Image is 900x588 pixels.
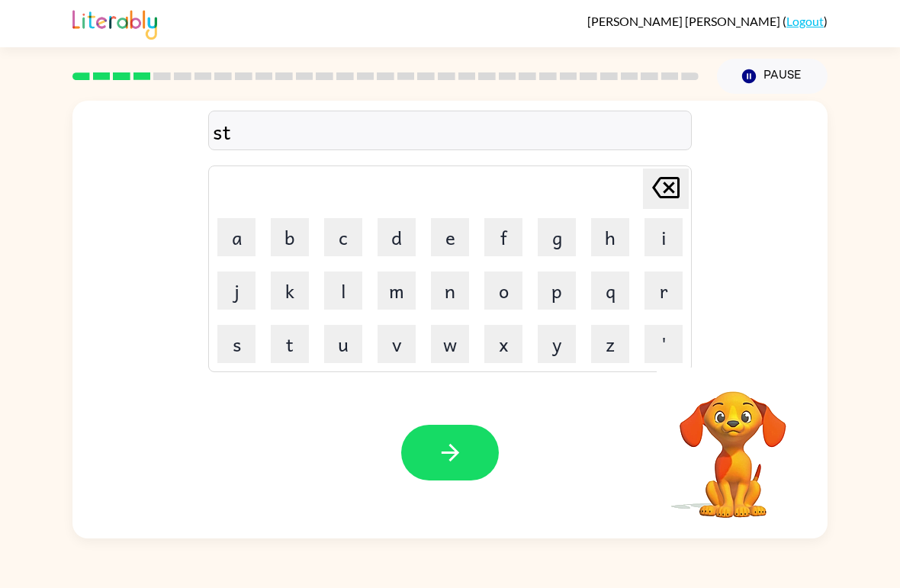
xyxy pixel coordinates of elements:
[644,272,683,310] button: r
[324,272,362,310] button: l
[72,6,157,40] img: Literably
[591,272,629,310] button: q
[378,325,416,363] button: v
[271,325,309,363] button: t
[271,272,309,310] button: k
[591,325,629,363] button: z
[484,272,522,310] button: o
[378,272,416,310] button: m
[591,218,629,256] button: h
[587,14,828,28] div: ( )
[217,325,256,363] button: s
[717,59,828,94] button: Pause
[587,14,783,28] span: [PERSON_NAME] [PERSON_NAME]
[431,218,469,256] button: e
[324,218,362,256] button: c
[213,115,687,147] div: st
[538,272,576,310] button: p
[484,218,522,256] button: f
[657,368,809,520] video: Your browser must support playing .mp4 files to use Literably. Please try using another browser.
[538,218,576,256] button: g
[378,218,416,256] button: d
[538,325,576,363] button: y
[217,218,256,256] button: a
[786,14,824,28] a: Logout
[431,272,469,310] button: n
[644,325,683,363] button: '
[324,325,362,363] button: u
[217,272,256,310] button: j
[271,218,309,256] button: b
[431,325,469,363] button: w
[484,325,522,363] button: x
[644,218,683,256] button: i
